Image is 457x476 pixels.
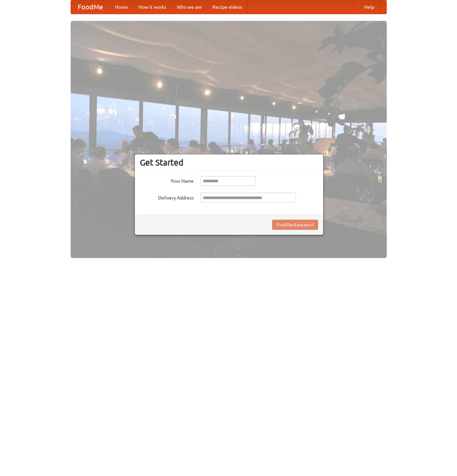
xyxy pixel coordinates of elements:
[359,0,380,14] a: Help
[207,0,247,14] a: Recipe videos
[140,176,194,184] label: Your Name
[71,0,110,14] a: FoodMe
[172,0,207,14] a: Who we are
[272,220,318,230] button: Find Restaurants!
[140,193,194,201] label: Delivery Address
[110,0,133,14] a: Home
[140,157,318,168] h3: Get Started
[133,0,172,14] a: How it works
